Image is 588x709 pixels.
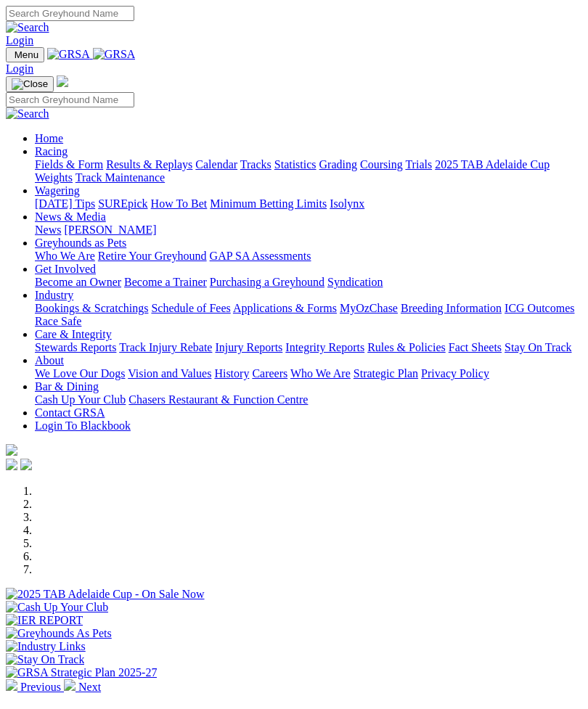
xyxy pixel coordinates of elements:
[435,158,550,171] a: 2025 TAB Adelaide Cup
[6,614,83,627] img: IER REPORT
[319,158,357,171] a: Grading
[6,21,49,34] img: Search
[35,328,112,340] a: Care & Integrity
[233,302,337,314] a: Applications & Forms
[75,171,165,184] a: Track Maintenance
[119,341,212,353] a: Track Injury Rebate
[35,302,582,328] div: Industry
[12,78,48,90] img: Close
[35,184,80,197] a: Wagering
[35,276,121,288] a: Become an Owner
[6,459,17,470] img: facebook.svg
[35,393,582,406] div: Bar & Dining
[20,459,32,470] img: twitter.svg
[195,158,237,171] a: Calendar
[210,276,324,288] a: Purchasing a Greyhound
[106,158,192,171] a: Results & Replays
[64,681,101,693] a: Next
[6,34,33,46] a: Login
[35,354,64,366] a: About
[215,341,282,353] a: Injury Reports
[6,444,17,456] img: logo-grsa-white.png
[35,224,61,236] a: News
[421,367,489,380] a: Privacy Policy
[98,250,207,262] a: Retire Your Greyhound
[505,341,571,353] a: Stay On Track
[57,75,68,87] img: logo-grsa-white.png
[6,627,112,640] img: Greyhounds As Pets
[6,679,17,691] img: chevron-left-pager-white.svg
[47,48,90,61] img: GRSA
[6,62,33,75] a: Login
[6,6,134,21] input: Search
[35,276,582,289] div: Get Involved
[252,367,287,380] a: Careers
[35,289,73,301] a: Industry
[35,158,103,171] a: Fields & Form
[210,250,311,262] a: GAP SA Assessments
[6,107,49,120] img: Search
[401,302,502,314] a: Breeding Information
[6,588,205,601] img: 2025 TAB Adelaide Cup - On Sale Now
[330,197,364,210] a: Isolynx
[405,158,432,171] a: Trials
[35,341,582,354] div: Care & Integrity
[6,640,86,653] img: Industry Links
[35,158,582,184] div: Racing
[35,145,68,157] a: Racing
[151,197,208,210] a: How To Bet
[35,341,116,353] a: Stewards Reports
[35,237,126,249] a: Greyhounds as Pets
[285,341,364,353] a: Integrity Reports
[35,302,148,314] a: Bookings & Scratchings
[15,49,38,60] span: Menu
[64,679,75,691] img: chevron-right-pager-white.svg
[128,367,211,380] a: Vision and Values
[35,263,96,275] a: Get Involved
[367,341,446,353] a: Rules & Policies
[6,653,84,666] img: Stay On Track
[6,76,54,92] button: Toggle navigation
[35,197,95,210] a: [DATE] Tips
[505,302,574,314] a: ICG Outcomes
[35,380,99,393] a: Bar & Dining
[6,666,157,679] img: GRSA Strategic Plan 2025-27
[78,681,101,693] span: Next
[6,681,64,693] a: Previous
[327,276,383,288] a: Syndication
[35,419,131,432] a: Login To Blackbook
[35,406,105,419] a: Contact GRSA
[93,48,136,61] img: GRSA
[240,158,271,171] a: Tracks
[35,250,582,263] div: Greyhounds as Pets
[35,367,582,380] div: About
[360,158,403,171] a: Coursing
[35,171,73,184] a: Weights
[210,197,327,210] a: Minimum Betting Limits
[35,393,126,406] a: Cash Up Your Club
[64,224,156,236] a: [PERSON_NAME]
[6,47,44,62] button: Toggle navigation
[449,341,502,353] a: Fact Sheets
[35,197,582,210] div: Wagering
[35,224,582,237] div: News & Media
[35,367,125,380] a: We Love Our Dogs
[214,367,249,380] a: History
[6,92,134,107] input: Search
[274,158,317,171] a: Statistics
[128,393,308,406] a: Chasers Restaurant & Function Centre
[124,276,207,288] a: Become a Trainer
[354,367,418,380] a: Strategic Plan
[6,601,108,614] img: Cash Up Your Club
[20,681,61,693] span: Previous
[35,250,95,262] a: Who We Are
[290,367,351,380] a: Who We Are
[151,302,230,314] a: Schedule of Fees
[340,302,398,314] a: MyOzChase
[35,315,81,327] a: Race Safe
[98,197,147,210] a: SUREpick
[35,210,106,223] a: News & Media
[35,132,63,144] a: Home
